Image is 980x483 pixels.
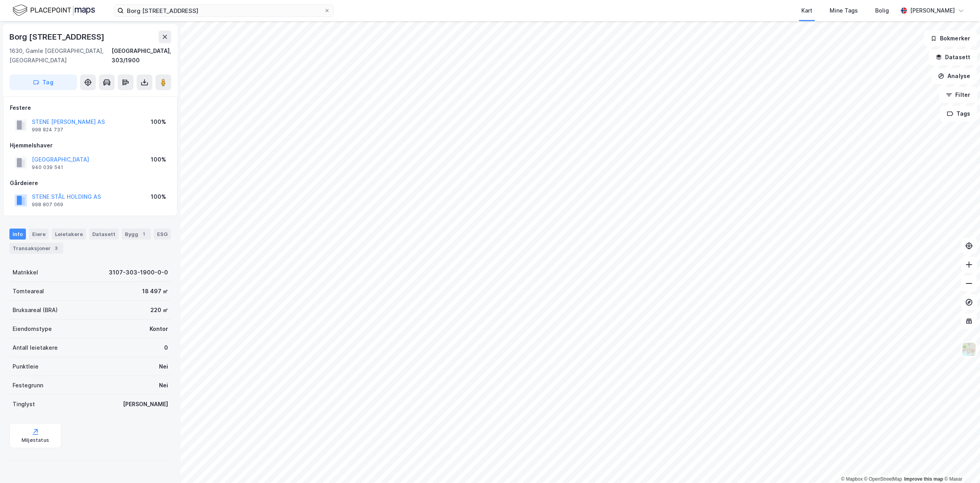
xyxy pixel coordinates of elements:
[154,229,171,240] div: ESG
[904,476,943,482] a: Improve this map
[32,127,63,133] div: 998 824 737
[13,399,35,409] div: Tinglyst
[13,362,38,371] div: Punktleie
[9,74,77,90] button: Tag
[929,49,977,65] button: Datasett
[151,117,166,127] div: 100%
[124,5,324,16] input: Søk på adresse, matrikkel, gårdeiere, leietakere eller personer
[13,381,43,390] div: Festegrunn
[10,103,171,113] div: Festere
[13,287,44,296] div: Tomteareal
[159,362,168,371] div: Nei
[159,381,168,390] div: Nei
[109,268,168,277] div: 3107-303-1900-0-0
[142,287,168,296] div: 18 497 ㎡
[801,6,812,15] div: Kart
[924,31,977,46] button: Bokmerker
[9,243,63,254] div: Transaksjoner
[150,324,168,334] div: Kontor
[22,437,49,443] div: Miljøstatus
[962,342,976,357] img: Z
[151,155,166,164] div: 100%
[32,202,63,208] div: 998 807 069
[13,343,58,352] div: Antall leietakere
[9,46,112,65] div: 1630, Gamle [GEOGRAPHIC_DATA], [GEOGRAPHIC_DATA]
[13,4,95,17] img: logo.f888ab2527a4732fd821a326f86c7f29.svg
[89,229,119,240] div: Datasett
[931,68,977,84] button: Analyse
[9,31,106,43] div: Borg [STREET_ADDRESS]
[941,445,980,483] iframe: Chat Widget
[151,192,166,202] div: 100%
[864,476,902,482] a: OpenStreetMap
[13,305,58,315] div: Bruksareal (BRA)
[123,399,168,409] div: [PERSON_NAME]
[940,106,977,122] button: Tags
[52,244,60,252] div: 3
[841,476,863,482] a: Mapbox
[112,46,171,65] div: [GEOGRAPHIC_DATA], 303/1900
[910,6,955,15] div: [PERSON_NAME]
[13,268,38,277] div: Matrikkel
[29,229,49,240] div: Eiere
[939,87,977,103] button: Filter
[13,324,52,334] div: Eiendomstype
[150,305,168,315] div: 220 ㎡
[52,229,86,240] div: Leietakere
[32,164,63,171] div: 940 039 541
[164,343,168,352] div: 0
[941,445,980,483] div: Kontrollprogram for chat
[140,230,148,238] div: 1
[10,141,171,150] div: Hjemmelshaver
[9,229,26,240] div: Info
[122,229,151,240] div: Bygg
[10,178,171,188] div: Gårdeiere
[875,6,889,15] div: Bolig
[830,6,858,15] div: Mine Tags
